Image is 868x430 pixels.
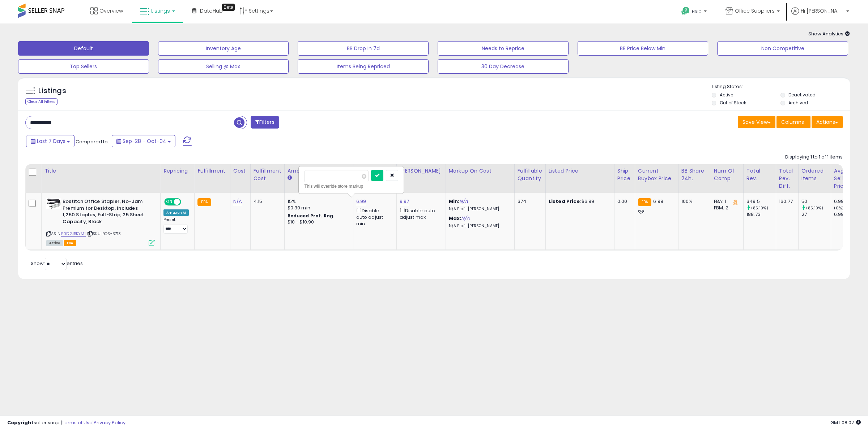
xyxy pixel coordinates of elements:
b: Reduced Prof. Rng. [288,213,335,219]
button: Save View [738,116,775,128]
div: BB Share 24h. [681,167,708,182]
h5: Listings [38,86,66,96]
span: Sep-28 - Oct-04 [123,138,166,145]
label: Archived [788,100,808,106]
div: Fulfillment Cost [254,167,281,182]
span: Listings [151,7,170,14]
button: BB Drop in 7d [298,41,429,56]
a: Hi [PERSON_NAME] [791,7,849,23]
div: $10 - $10.90 [288,219,348,225]
button: Filters [251,116,279,129]
span: OFF [180,199,192,205]
button: Columns [776,116,810,128]
img: 41zFTU9QpfL._SL40_.jpg [46,198,61,209]
div: Clear All Filters [25,98,58,105]
div: $6.99 [549,198,609,205]
span: ON [165,199,174,205]
i: Get Help [681,6,690,16]
div: Amazon AI [163,209,189,216]
div: 374 [518,198,540,205]
span: 6.99 [653,198,663,205]
div: 0.00 [617,198,629,205]
a: N/A [459,198,468,205]
small: (85.19%) [806,205,823,211]
button: Needs to Reprice [438,41,569,56]
div: Fulfillment [197,167,227,175]
div: Fulfillable Quantity [518,167,542,182]
div: Repricing [163,167,191,175]
button: Actions [812,116,843,128]
span: FBA [64,240,76,246]
div: Displaying 1 to 1 of 1 items [785,154,843,161]
p: N/A Profit [PERSON_NAME] [449,223,509,229]
button: BB Price Below Min [578,41,709,56]
div: 100% [681,198,705,205]
div: 50 [801,198,831,205]
span: Office Suppliers [735,7,775,14]
div: Avg Selling Price [834,167,860,190]
button: Non Competitive [717,41,848,56]
b: Listed Price: [549,198,582,205]
div: 188.73 [746,211,776,218]
button: Items Being Repriced [298,59,429,74]
span: Last 7 Days [37,138,65,145]
small: (85.19%) [751,205,768,211]
b: Bostitch Office Stapler, No-Jam Premium for Desktop, Includes 1,250 Staples, Full-Strip, 25 Sheet... [63,198,150,227]
div: 15% [288,198,348,205]
a: 9.97 [400,198,409,205]
div: Current Buybox Price [638,167,675,182]
div: Title [44,167,157,175]
div: Amazon Fees [288,167,350,175]
b: Min: [449,198,460,205]
small: FBA [638,198,651,206]
div: 349.5 [746,198,776,205]
div: 6.99 [834,198,863,205]
div: 6.99 [834,211,863,218]
small: (0%) [834,205,844,211]
div: 27 [801,211,831,218]
label: Out of Stock [720,100,746,106]
div: ASIN: [46,198,155,245]
small: Amazon Fees. [288,175,292,181]
label: Active [720,92,733,98]
div: Ship Price [617,167,632,182]
div: Markup on Cost [449,167,511,175]
div: This will override store markup [304,183,398,190]
p: Listing States: [712,83,850,90]
div: [PERSON_NAME] [400,167,443,175]
a: B0D2JBKYM1 [61,231,86,237]
div: Total Rev. [746,167,773,182]
button: Sep-28 - Oct-04 [112,135,175,147]
span: Compared to: [76,138,109,145]
div: Disable auto adjust min [356,207,391,227]
span: Overview [99,7,123,14]
button: Default [18,41,149,56]
span: Help [692,8,702,14]
a: 6.99 [356,198,366,205]
button: Inventory Age [158,41,289,56]
div: Total Rev. Diff. [779,167,795,190]
span: | SKU: BOS-3713 [87,231,121,236]
small: FBA [197,198,211,206]
div: FBM: 2 [714,205,738,211]
div: $0.30 min [288,205,348,211]
span: DataHub [200,7,223,14]
button: Selling @ Max [158,59,289,74]
label: Deactivated [788,92,816,98]
a: Help [676,1,714,23]
th: The percentage added to the cost of goods (COGS) that forms the calculator for Min & Max prices. [446,164,514,193]
span: Columns [781,118,804,126]
div: Listed Price [549,167,611,175]
span: Show: entries [31,260,83,267]
span: Show Analytics [808,30,850,37]
div: Ordered Items [801,167,828,182]
div: 160.77 [779,198,793,205]
div: Preset: [163,217,189,234]
div: Cost [233,167,247,175]
div: 4.15 [254,198,279,205]
div: Num of Comp. [714,167,740,182]
button: 30 Day Decrease [438,59,569,74]
a: N/A [461,215,470,222]
span: All listings currently available for purchase on Amazon [46,240,63,246]
a: N/A [233,198,242,205]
